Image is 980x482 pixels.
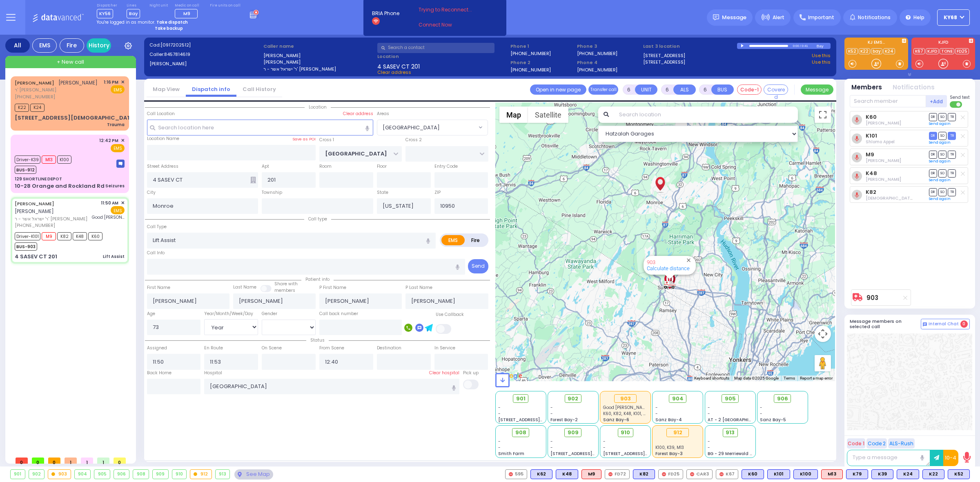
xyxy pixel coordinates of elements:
[929,159,951,164] a: Send again
[15,166,36,174] span: BUS-912
[929,178,951,182] a: Send again
[32,458,44,464] span: 0
[866,120,901,126] span: Shmiel Hoffman
[568,395,578,403] span: 902
[808,14,834,21] span: Important
[847,438,865,449] button: Code 1
[377,189,388,196] label: State
[147,85,186,93] a: Map View
[666,428,689,437] div: 912
[304,216,331,222] span: Call type
[383,124,440,132] span: [GEOGRAPHIC_DATA]
[15,208,54,215] span: [PERSON_NAME]
[30,104,45,112] span: K24
[372,10,399,17] span: BRIA Phone
[103,253,125,260] div: Lift Assist
[510,43,574,50] span: Phone 1
[760,404,762,411] span: -
[262,345,282,351] label: On Scene
[850,319,921,329] h5: Message members on selected call
[929,321,959,327] span: Internal Chat
[263,52,375,59] label: [PERSON_NAME]
[11,470,25,479] div: 901
[15,176,62,182] div: 129 SHORTLINE DEPOT
[866,170,877,176] a: K48
[603,417,629,423] span: Sanz Bay-6
[708,404,710,411] span: -
[943,450,958,466] button: 10-4
[888,438,915,449] button: ALS-Rush
[15,155,40,164] span: Driver-K39
[577,59,641,66] span: Phone 4
[405,137,422,143] label: Cross 2
[463,370,479,376] label: Pick up
[913,48,925,54] a: K67
[15,80,54,86] a: [PERSON_NAME]
[15,87,98,93] span: ר' [PERSON_NAME]
[147,111,175,117] label: Call Location
[643,59,685,66] a: [STREET_ADDRESS]
[955,48,969,54] a: FD25
[105,183,125,189] div: Seizures
[815,326,831,342] button: Map camera controls
[164,51,190,58] span: 8457814619
[929,196,951,201] a: Send again
[441,235,465,245] label: EMS
[319,311,358,317] label: Call back number
[147,120,373,135] input: Search location here
[663,273,677,289] div: Good Samaritan Hospital
[530,84,586,95] a: Open in new page
[81,458,93,464] span: 1
[153,470,168,479] div: 909
[815,107,831,123] button: Toggle fullscreen view
[175,3,200,8] label: Medic on call
[405,284,432,291] label: P Last Name
[685,256,693,264] button: Close
[550,444,553,451] span: -
[929,169,937,177] span: DR
[871,48,882,54] a: bay
[764,84,788,95] button: Covered
[883,48,895,54] a: K24
[708,411,710,417] span: -
[216,470,230,479] div: 913
[577,43,641,50] span: Phone 3
[516,395,526,403] span: 901
[121,200,125,207] span: ✕
[922,469,944,479] div: BLS
[672,395,684,403] span: 904
[793,469,818,479] div: BLS
[306,337,329,343] span: Status
[87,38,111,53] a: History
[15,200,54,207] a: [PERSON_NAME]
[15,215,89,222] span: ר' ישראל אשר - ר' [PERSON_NAME]
[147,311,155,317] label: Age
[147,135,179,142] label: Location Name
[32,12,87,22] img: Logo
[57,58,84,66] span: + New call
[777,395,788,403] span: 906
[97,458,109,464] span: 1
[708,417,768,423] span: AT - 2 [GEOGRAPHIC_DATA]
[32,38,57,53] div: EMS
[850,95,926,107] input: Search member
[377,120,477,135] span: BLOOMING GROVE
[15,93,55,100] span: [PHONE_NUMBER]
[929,151,937,158] span: DR
[75,470,91,479] div: 904
[722,13,746,22] span: Message
[737,84,762,95] button: Code-1
[301,276,334,282] span: Patient info
[160,42,191,48] span: [0917202512]
[655,411,658,417] span: -
[429,370,459,376] label: Clear hospital
[147,370,171,376] label: Back Home
[434,189,441,196] label: ZIP
[48,470,71,479] div: 903
[436,311,464,318] label: Use Callback
[719,472,724,476] img: red-radio-icon.svg
[647,265,690,271] a: Calculate distance
[929,113,937,121] span: DR
[250,177,256,183] span: Other building occupants
[149,42,261,49] label: Cad:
